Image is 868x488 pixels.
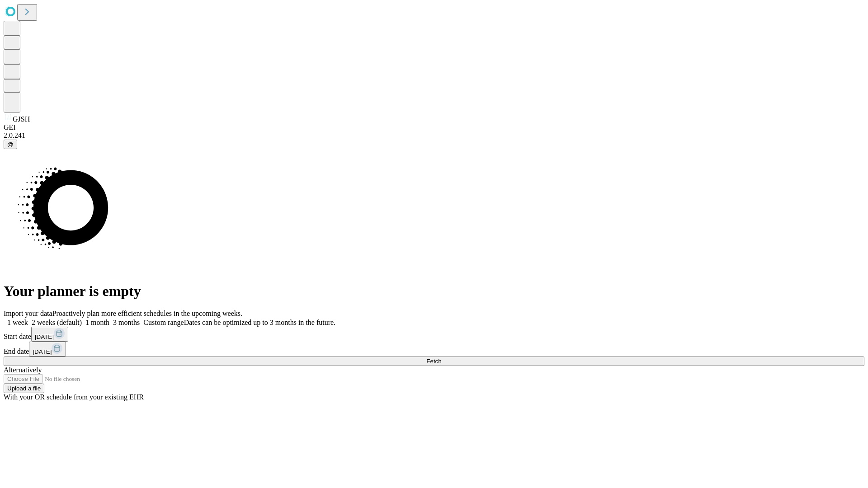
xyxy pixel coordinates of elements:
span: Import your data [4,310,52,317]
button: [DATE] [31,327,68,342]
span: GJSH [13,115,30,123]
h1: Your planner is empty [4,283,864,300]
div: End date [4,342,864,357]
span: 1 week [7,319,28,326]
span: 2 weeks (default) [32,319,82,326]
span: 3 months [113,319,140,326]
button: [DATE] [29,342,66,357]
span: [DATE] [35,333,54,340]
button: @ [4,140,17,149]
div: GEI [4,123,864,131]
span: Alternatively [4,366,42,374]
span: Proactively plan more efficient schedules in the upcoming weeks. [52,310,242,317]
span: Custom range [143,319,184,326]
span: With your OR schedule from your existing EHR [4,393,144,401]
span: [DATE] [33,348,52,355]
div: 2.0.241 [4,131,864,140]
span: Fetch [426,358,441,365]
div: Start date [4,327,864,342]
button: Upload a file [4,384,44,393]
button: Fetch [4,357,864,366]
span: 1 month [85,319,109,326]
span: @ [7,141,14,148]
span: Dates can be optimized up to 3 months in the future. [184,319,335,326]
